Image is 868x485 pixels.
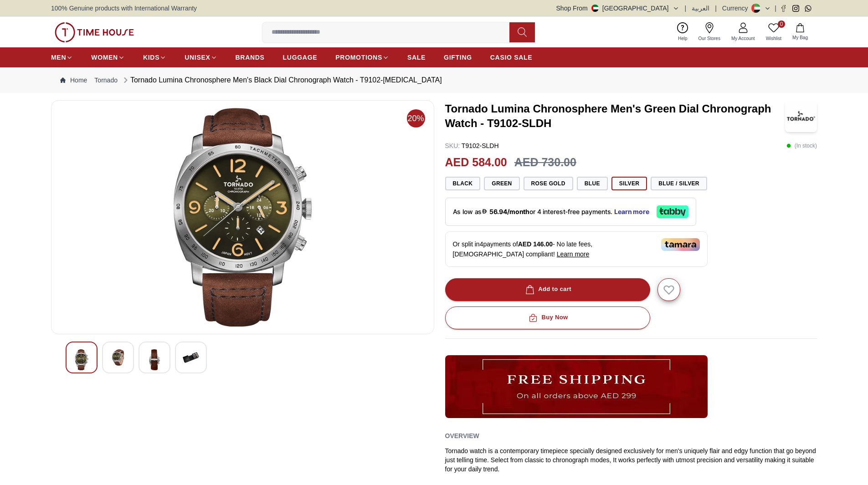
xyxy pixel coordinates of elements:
p: ( In stock ) [786,141,817,150]
a: KIDS [143,49,166,66]
a: SALE [407,49,426,66]
button: Buy Now [445,306,650,329]
a: Home [60,76,87,85]
span: UNISEX [185,53,210,62]
span: 0 [778,20,785,28]
img: Tornado Lumina Chronosphere Men's Black Dial Chronograph Watch - T9102-BLEB [183,349,199,366]
p: T9102-SLDH [445,141,499,150]
div: Currency [722,4,752,13]
span: | [775,4,776,13]
span: SKU : [445,142,460,149]
a: Whatsapp [805,5,812,12]
span: MEN [51,53,66,62]
img: Tornado Lumina Chronosphere Men's Black Dial Chronograph Watch - T9102-BLEB [73,349,90,370]
span: My Account [728,35,759,42]
span: CASIO SALE [490,53,533,62]
button: Silver [611,177,647,190]
div: Tornado watch is a contemporary timepiece specially designed exclusively for men's uniquely flair... [445,446,817,474]
button: العربية [692,4,709,13]
button: My Bag [787,21,813,43]
img: United Arab Emirates [591,5,599,12]
a: GIFTING [444,49,472,66]
a: Our Stores [693,20,726,44]
img: Tamara [661,238,700,251]
div: Tornado Lumina Chronosphere Men's Black Dial Chronograph Watch - T9102-[MEDICAL_DATA] [121,75,442,86]
a: MEN [51,49,73,66]
span: SALE [407,53,426,62]
div: Buy Now [527,312,568,323]
a: LUGGAGE [283,49,318,66]
span: AED 146.00 [518,240,553,248]
span: GIFTING [444,53,472,62]
img: Tornado Lumina Chronosphere Men's Black Dial Chronograph Watch - T9102-BLEB [59,108,426,327]
span: My Bag [789,34,812,41]
img: Tornado Lumina Chronosphere Men's Green Dial Chronograph Watch - T9102-SLDH [785,100,817,132]
div: Or split in 4 payments of - No late fees, [DEMOGRAPHIC_DATA] compliant! [445,231,708,267]
span: Our Stores [695,35,724,42]
span: BRANDS [236,53,265,62]
a: Instagram [792,5,799,12]
button: Blue [577,177,608,190]
span: KIDS [143,53,159,62]
img: Tornado Lumina Chronosphere Men's Black Dial Chronograph Watch - T9102-BLEB [146,349,163,370]
a: BRANDS [236,49,265,66]
a: CASIO SALE [490,49,533,66]
span: Wishlist [762,35,785,42]
a: UNISEX [185,49,217,66]
span: Learn more [557,250,590,258]
button: Add to cart [445,278,650,301]
button: Black [445,177,481,190]
span: 20% [407,109,425,128]
h2: Overview [445,429,479,443]
a: Facebook [780,5,787,12]
a: Tornado [94,76,118,85]
h2: AED 584.00 [445,154,507,171]
a: Help [673,20,693,44]
img: ... [445,355,708,418]
span: WOMEN [91,53,118,62]
button: Rose Gold [524,177,573,190]
a: WOMEN [91,49,125,66]
nav: Breadcrumb [51,67,817,93]
span: LUGGAGE [283,53,318,62]
div: Add to cart [524,284,571,295]
span: | [685,4,687,13]
img: Tornado Lumina Chronosphere Men's Black Dial Chronograph Watch - T9102-BLEB [110,349,126,366]
button: Blue / Silver [651,177,707,190]
span: | [715,4,717,13]
span: PROMOTIONS [335,53,382,62]
button: Green [484,177,519,190]
span: 100% Genuine products with International Warranty [51,4,197,13]
button: Shop From[GEOGRAPHIC_DATA] [556,4,679,13]
span: Help [674,35,691,42]
h3: Tornado Lumina Chronosphere Men's Green Dial Chronograph Watch - T9102-SLDH [445,102,786,131]
a: PROMOTIONS [335,49,389,66]
a: 0Wishlist [760,20,787,44]
h3: AED 730.00 [514,154,576,171]
img: ... [55,22,134,42]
